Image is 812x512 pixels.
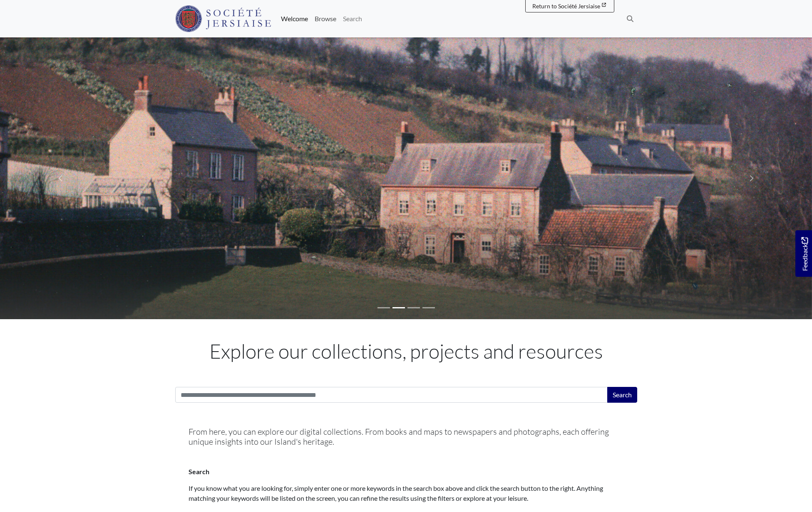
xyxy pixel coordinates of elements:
[189,468,209,475] strong: Search
[311,10,340,27] a: Browse
[532,2,600,10] span: Return to Société Jersiaise
[607,387,637,403] button: Search
[690,37,812,319] a: Move to next slideshow image
[175,3,271,34] a: Société Jersiaise logo
[175,387,608,403] input: Search this collection...
[340,10,365,27] a: Search
[189,427,624,447] h5: From here, you can explore our digital collections. From books and maps to newspapers and photogr...
[175,5,271,32] img: Société Jersiaise
[175,339,637,363] h1: Explore our collections, projects and resources
[278,10,311,27] a: Welcome
[189,483,624,503] p: If you know what you are looking for, simply enter one or more keywords in the search box above a...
